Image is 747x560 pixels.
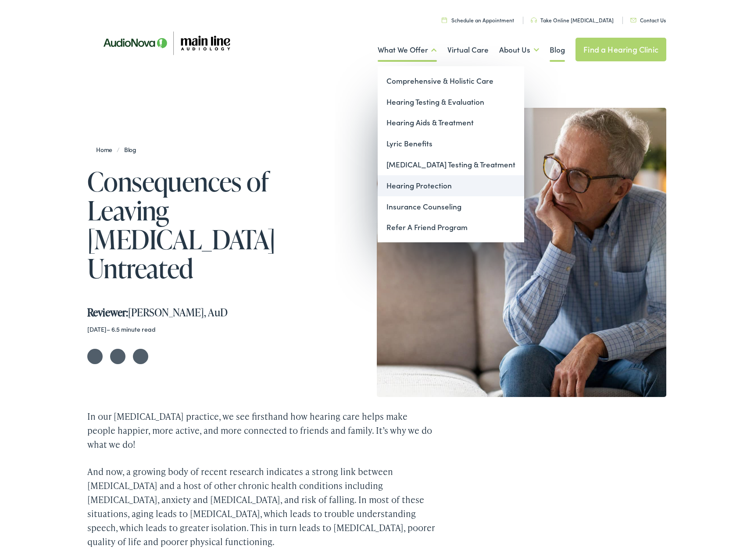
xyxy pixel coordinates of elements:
[378,31,437,64] a: What We Offer
[378,89,524,110] a: Hearing Testing & Evaluation
[120,142,141,151] a: Blog
[575,35,666,59] a: Find a Hearing Clinic
[378,152,524,173] a: [MEDICAL_DATA] Testing & Treatment
[87,346,103,362] a: Share on Twitter
[531,14,614,21] a: Take Online [MEDICAL_DATA]
[87,302,128,317] strong: Reviewer:
[87,323,354,330] div: – 6.5 minute read
[96,142,141,151] span: /
[378,214,524,235] a: Refer A Friend Program
[442,14,514,21] a: Schedule an Appointment
[87,407,435,449] p: In our [MEDICAL_DATA] practice, we see firsthand how hearing care helps make people happier, more...
[531,15,537,20] img: utility icon
[550,31,565,64] a: Blog
[87,291,354,316] div: [PERSON_NAME], AuD
[630,14,666,21] a: Contact Us
[630,15,636,20] img: utility icon
[87,164,354,280] h1: Consequences of Leaving [MEDICAL_DATA] Untreated
[378,68,524,89] a: Comprehensive & Holistic Care
[378,173,524,194] a: Hearing Protection
[96,142,117,151] a: Home
[378,110,524,131] a: Hearing Aids & Treatment
[378,131,524,152] a: Lyric Benefits
[87,462,435,546] p: And now, a growing body of recent research indicates a strong link between [MEDICAL_DATA] and a h...
[447,31,489,64] a: Virtual Care
[378,194,524,215] a: Insurance Counseling
[499,31,539,64] a: About Us
[110,346,125,362] a: Share on Facebook
[377,105,666,394] img: Man sitting on the couch thinking about his hearing loss in Philadelphia, PA
[442,14,447,20] img: utility icon
[133,346,148,362] a: Share on LinkedIn
[87,322,107,331] time: [DATE]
